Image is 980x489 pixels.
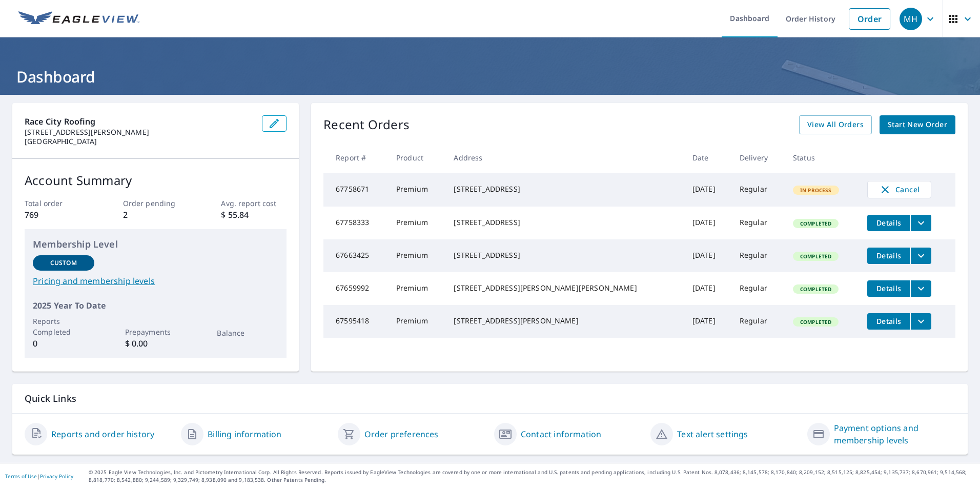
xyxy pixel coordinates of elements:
div: [STREET_ADDRESS] [454,184,676,194]
a: View All Orders [799,115,872,134]
span: Completed [794,286,838,293]
th: Report # [323,142,388,173]
div: [STREET_ADDRESS] [454,217,676,228]
h1: Dashboard [12,66,968,87]
td: Regular [731,207,785,239]
span: Cancel [878,184,921,196]
td: [DATE] [684,272,731,305]
div: [STREET_ADDRESS] [454,250,676,260]
span: Completed [794,220,838,227]
div: [STREET_ADDRESS][PERSON_NAME] [454,316,676,326]
p: © 2025 Eagle View Technologies, Inc. and Pictometry International Corp. All Rights Reserved. Repo... [89,468,975,484]
td: 67595418 [323,305,388,338]
span: View All Orders [807,118,864,131]
th: Status [785,142,859,173]
span: Details [873,316,904,326]
p: Prepayments [125,327,187,337]
a: Contact information [521,428,601,440]
a: Reports and order history [51,428,154,440]
p: Custom [50,258,77,268]
span: Details [873,251,904,260]
button: detailsBtn-67659992 [867,280,910,297]
div: MH [900,8,922,30]
div: [STREET_ADDRESS][PERSON_NAME][PERSON_NAME] [454,283,676,293]
button: filesDropdownBtn-67758333 [910,215,931,231]
button: detailsBtn-67758333 [867,215,910,231]
p: [STREET_ADDRESS][PERSON_NAME] [25,128,254,137]
td: 67663425 [323,239,388,272]
p: 0 [33,337,94,350]
a: Privacy Policy [40,473,73,480]
span: Details [873,283,904,293]
span: Completed [794,318,838,325]
th: Delivery [731,142,785,173]
p: Recent Orders [323,115,410,134]
td: [DATE] [684,239,731,272]
td: Premium [388,239,445,272]
span: In Process [794,187,838,194]
a: Text alert settings [677,428,748,440]
td: 67758333 [323,207,388,239]
a: Order [849,8,890,30]
button: filesDropdownBtn-67659992 [910,280,931,297]
a: Billing information [208,428,281,440]
p: Membership Level [33,237,278,251]
p: Balance [217,328,278,338]
button: filesDropdownBtn-67663425 [910,248,931,264]
button: detailsBtn-67663425 [867,248,910,264]
button: filesDropdownBtn-67595418 [910,313,931,330]
td: 67758671 [323,173,388,207]
td: Regular [731,239,785,272]
p: 2 [123,209,189,221]
td: Regular [731,272,785,305]
a: Start New Order [880,115,955,134]
p: Avg. report cost [221,198,287,209]
td: [DATE] [684,207,731,239]
p: 769 [25,209,90,221]
td: Premium [388,305,445,338]
th: Product [388,142,445,173]
span: Start New Order [888,118,947,131]
td: Premium [388,173,445,207]
p: Reports Completed [33,316,94,337]
td: Premium [388,272,445,305]
button: Cancel [867,181,931,198]
td: Regular [731,173,785,207]
p: $ 0.00 [125,337,187,350]
button: detailsBtn-67595418 [867,313,910,330]
span: Completed [794,253,838,260]
p: Race City Roofing [25,115,254,128]
p: Order pending [123,198,189,209]
p: Account Summary [25,171,287,190]
p: $ 55.84 [221,209,287,221]
th: Address [445,142,684,173]
p: [GEOGRAPHIC_DATA] [25,137,254,146]
span: Details [873,218,904,228]
a: Payment options and membership levels [834,422,955,446]
p: 2025 Year To Date [33,299,278,312]
a: Terms of Use [5,473,37,480]
p: | [5,473,73,479]
img: EV Logo [18,11,139,27]
a: Order preferences [364,428,439,440]
th: Date [684,142,731,173]
a: Pricing and membership levels [33,275,278,287]
td: [DATE] [684,173,731,207]
p: Quick Links [25,392,955,405]
td: [DATE] [684,305,731,338]
td: Regular [731,305,785,338]
td: 67659992 [323,272,388,305]
td: Premium [388,207,445,239]
p: Total order [25,198,90,209]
